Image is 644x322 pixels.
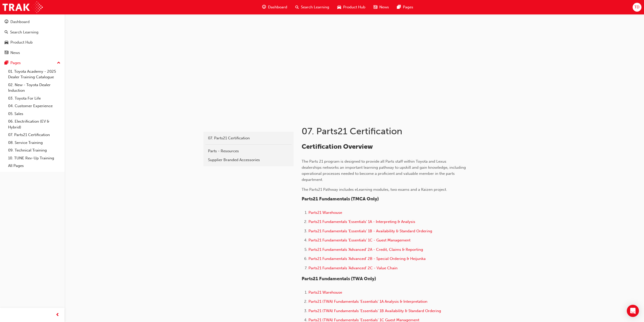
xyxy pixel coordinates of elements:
span: Pages [403,4,413,10]
div: Supplier Branded Accessories [208,157,289,163]
span: Parts21 Fundamentals (TWA Only) [302,276,376,281]
div: Pages [10,60,21,66]
button: Pages [2,58,63,68]
h1: 07. Parts21 Certification [302,126,468,137]
a: Parts21 Warehouse [308,210,342,215]
span: prev-icon [56,312,59,318]
a: Product Hub [2,38,63,47]
a: pages-iconPages [393,2,417,12]
span: pages-icon [5,61,8,65]
a: search-iconSearch Learning [291,2,333,12]
div: News [10,50,20,56]
a: Supplier Branded Accessories [205,156,292,164]
a: Parts21 Fundamentals 'Essentials' 1C - Guest Management [308,238,410,242]
a: 05. Sales [6,110,63,118]
span: The Parts21 Pathway includes eLearning modules, two exams and a Kaizen project. [302,187,447,192]
a: car-iconProduct Hub [333,2,369,12]
a: 07. Parts21 Certification [205,134,292,143]
a: Parts21 (TWA) Fundamentals 'Essentials' 1B Availability & Standard Ordering [308,309,441,313]
a: 10. TUNE Rev-Up Training [6,154,63,162]
div: Search Learning [10,29,38,35]
span: guage-icon [262,4,266,10]
a: Dashboard [2,17,63,27]
a: Search Learning [2,28,63,37]
span: Search Learning [301,4,329,10]
span: news-icon [373,4,377,10]
a: 06. Electrification (EV & Hybrid) [6,118,63,131]
span: TD [634,4,639,10]
button: DashboardSearch LearningProduct HubNews [2,16,63,58]
span: guage-icon [5,20,8,24]
a: 03. Toyota For Life [6,94,63,102]
div: Open Intercom Messenger [627,305,639,317]
a: 04. Customer Experience [6,102,63,110]
span: pages-icon [397,4,401,10]
span: search-icon [295,4,299,10]
a: 07. Parts21 Certification [6,131,63,139]
span: search-icon [5,30,8,35]
span: Dashboard [268,4,287,10]
img: Trak [3,2,43,13]
span: news-icon [5,51,8,55]
a: news-iconNews [369,2,393,12]
a: All Pages [6,162,63,170]
a: News [2,48,63,58]
a: guage-iconDashboard [258,2,291,12]
a: 01. Toyota Academy - 2025 Dealer Training Catalogue [6,68,63,81]
a: Parts21 Fundamentals 'Advanced' 2C - Value Chain [308,266,398,270]
a: Parts - Resources [205,147,292,156]
div: Dashboard [10,19,30,25]
a: 02. New - Toyota Dealer Induction [6,81,63,94]
a: Parts21 Fundamentals 'Essentials' 1B - Availability & Standard Ordering [308,229,432,233]
div: Product Hub [10,40,33,45]
span: The Parts 21 program is designed to provide all Parts staff within Toyota and Lexus dealerships n... [302,159,467,182]
button: TD [633,3,641,12]
div: 07. Parts21 Certification [208,135,289,141]
span: Certification Overview [302,143,373,150]
a: Parts21 Fundamentals 'Advanced' 2A - Credit, Claims & Reporting [308,247,423,252]
a: 09. Technical Training [6,146,63,154]
span: car-icon [5,40,8,45]
span: up-icon [57,60,60,66]
a: Parts21 Fundamentals 'Advanced' 2B - Special Ordering & Heijunka [308,256,426,261]
span: car-icon [337,4,341,10]
a: Parts21 (TWA) Fundamentals 'Essentials' 1A Analysis & Interpretation [308,299,427,304]
a: 08. Service Training [6,139,63,147]
span: Parts21 Fundamentals (TMCA Only) [302,196,379,202]
a: Parts21 Fundamentals 'Essentials' 1A - Interpreting & Analysis [308,219,415,224]
span: Product Hub [343,4,365,10]
div: Parts - Resources [208,148,289,154]
span: News [379,4,389,10]
a: Parts21 Warehouse [308,290,342,295]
